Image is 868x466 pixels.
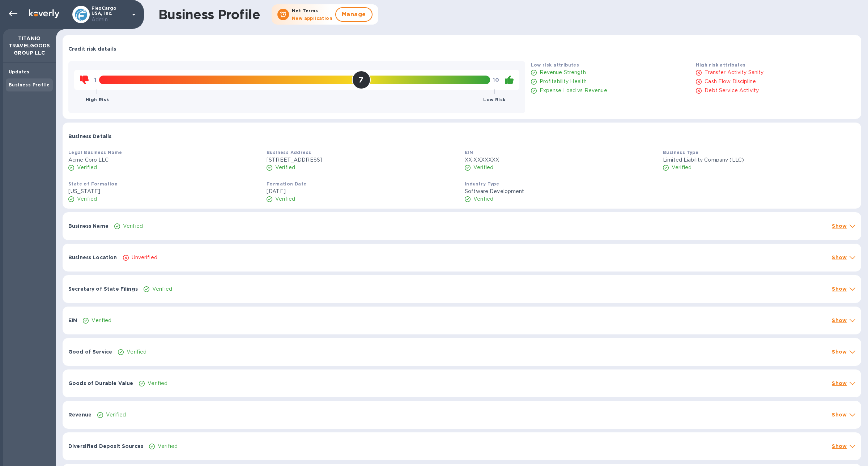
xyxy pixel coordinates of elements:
[152,285,172,293] p: Verified
[68,285,138,292] p: Secretary of State Filings
[68,156,261,164] p: Acme Corp LLC
[473,164,493,171] p: Verified
[92,6,128,23] p: FlexCargo USA, Inc.
[705,87,759,94] p: Debt Service Activity
[531,62,579,68] b: Low risk attributes
[832,222,847,230] p: Show
[465,181,499,187] b: Industry Type
[63,369,861,397] div: Goods of Durable ValueVerifiedShow
[94,77,96,83] b: 1
[68,45,116,52] p: Credit risk details
[540,69,586,76] p: Revenue Strength
[77,164,97,171] p: Verified
[9,82,50,87] b: Business Profile
[465,150,473,155] b: EIN
[832,317,847,324] p: Show
[493,77,499,83] b: 10
[68,348,112,355] p: Good of Service
[832,254,847,261] p: Show
[663,156,855,164] p: Limited Liability Company (LLC)
[705,69,763,76] p: Transfer Activity Sanity
[275,164,295,171] p: Verified
[267,156,459,164] p: [STREET_ADDRESS]
[29,9,59,18] img: Logo
[335,7,373,22] button: Manage
[63,432,861,460] div: Diversified Deposit SourcesVerifiedShow
[63,275,861,303] div: Secretary of State FilingsVerifiedShow
[127,348,146,356] p: Verified
[77,195,97,203] p: Verified
[92,16,128,23] p: Admin
[68,188,261,195] p: [US_STATE]
[68,254,117,261] p: Business Location
[672,164,692,171] p: Verified
[832,411,847,418] p: Show
[68,380,133,387] p: Goods of Durable Value
[832,348,847,355] p: Show
[63,35,861,58] div: Credit risk details
[86,97,109,102] b: High Risk
[292,8,318,13] b: Net Terms
[158,7,260,22] h1: Business Profile
[63,244,861,272] div: Business LocationUnverifiedShow
[63,307,861,334] div: EINVerifiedShow
[63,212,861,240] div: Business NameVerifiedShow
[832,443,847,450] p: Show
[68,181,118,187] b: State of Formation
[92,317,111,324] p: Verified
[832,285,847,292] p: Show
[63,123,861,146] div: Business Details
[106,411,126,419] p: Verified
[465,188,657,195] p: Software Development
[63,401,861,429] div: RevenueVerifiedShow
[68,150,122,155] b: Legal Business Name
[132,254,157,261] p: Unverified
[68,133,111,140] p: Business Details
[473,195,493,203] p: Verified
[540,87,607,94] p: Expense Load vs Revenue
[267,150,311,155] b: Business Address
[68,411,92,418] p: Revenue
[292,16,332,21] b: New application
[68,317,77,324] p: EIN
[663,150,698,155] b: Business Type
[275,195,295,203] p: Verified
[9,35,50,56] p: TITANIO TRAVELGOODS GROUP LLC
[696,62,745,68] b: High risk attributes
[465,156,657,164] p: XX-XXXXXXX
[148,380,167,387] p: Verified
[359,75,363,84] h2: 7
[68,443,143,450] p: Diversified Deposit Sources
[123,222,143,230] p: Verified
[158,443,178,450] p: Verified
[540,78,587,85] p: Profitability Health
[63,338,861,366] div: Good of ServiceVerifiedShow
[342,10,366,19] span: Manage
[705,78,756,85] p: Cash Flow Discipline
[9,69,30,74] b: Updates
[267,188,459,195] p: [DATE]
[68,222,109,230] p: Business Name
[483,97,505,102] b: Low Risk
[832,380,847,387] p: Show
[267,181,307,187] b: Formation Date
